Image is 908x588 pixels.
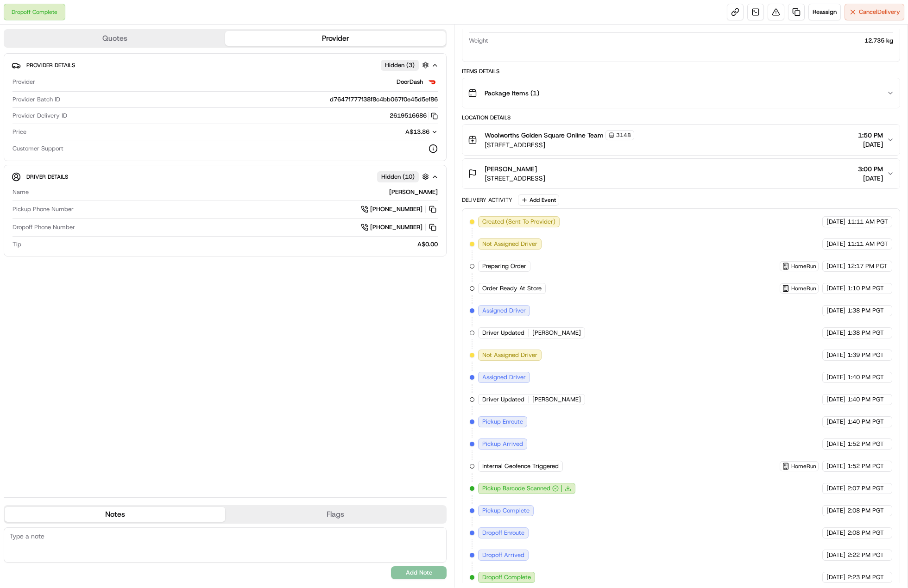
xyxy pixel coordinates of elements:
[13,205,74,213] span: Pickup Phone Number
[462,78,900,108] button: Package Items (1)
[482,284,542,293] span: Order Ready At Store
[482,262,526,270] span: Preparing Order
[482,373,526,382] span: Assigned Driver
[847,307,884,315] span: 1:38 PM PGT
[485,140,634,150] span: [STREET_ADDRESS]
[791,463,816,470] span: HomeRun
[782,463,816,470] button: HomeRun
[847,462,884,470] span: 1:52 PM PGT
[492,37,893,45] div: 12.735 kg
[482,484,559,493] button: Pickup Barcode Scanned
[858,164,883,174] span: 3:00 PM
[397,78,423,86] span: DoorDash
[469,37,488,45] span: Weight
[377,171,431,182] button: Hidden (10)
[482,240,537,248] span: Not Assigned Driver
[791,285,816,292] span: HomeRun
[826,240,845,248] span: [DATE]
[356,128,438,136] button: A$13.86
[845,4,904,20] button: CancelDelivery
[847,507,884,515] span: 2:08 PM PGT
[826,484,845,493] span: [DATE]
[462,125,900,155] button: Woolworths Golden Square Online Team3148[STREET_ADDRESS]1:50 PM[DATE]
[813,8,837,16] span: Reassign
[370,223,422,231] span: [PHONE_NUMBER]
[859,8,900,16] span: Cancel Delivery
[482,218,555,226] span: Created (Sent To Provider)
[847,573,884,582] span: 2:23 PM PGT
[847,218,888,226] span: 11:11 AM PGT
[826,440,845,448] span: [DATE]
[808,4,841,20] button: Reassign
[847,329,884,337] span: 1:38 PM PGT
[462,159,900,188] button: [PERSON_NAME][STREET_ADDRESS]3:00 PM[DATE]
[826,529,845,537] span: [DATE]
[826,307,845,315] span: [DATE]
[847,529,884,537] span: 2:08 PM PGT
[482,573,531,582] span: Dropoff Complete
[826,373,845,382] span: [DATE]
[225,31,446,46] button: Provider
[32,188,438,196] div: [PERSON_NAME]
[791,263,816,270] span: HomeRun
[12,169,439,184] button: Driver DetailsHidden (10)
[13,223,75,231] span: Dropoff Phone Number
[482,418,523,426] span: Pickup Enroute
[847,284,884,293] span: 1:10 PM PGT
[390,112,438,120] button: 2619516686
[847,484,884,493] span: 2:07 PM PGT
[482,484,550,493] span: Pickup Barcode Scanned
[5,31,225,46] button: Quotes
[482,395,524,404] span: Driver Updated
[13,188,29,196] span: Name
[381,173,415,181] span: Hidden ( 10 )
[482,507,530,515] span: Pickup Complete
[616,131,631,139] span: 3148
[826,418,845,426] span: [DATE]
[462,196,512,204] div: Delivery Activity
[485,131,604,140] span: Woolworths Golden Square Online Team
[826,462,845,470] span: [DATE]
[847,262,888,270] span: 12:17 PM PGT
[826,551,845,559] span: [DATE]
[427,76,438,88] img: doordash_logo_v2.png
[847,240,888,248] span: 11:11 AM PGT
[405,128,429,136] span: A$13.86
[482,551,524,559] span: Dropoff Arrived
[25,240,438,249] div: A$0.00
[826,262,845,270] span: [DATE]
[826,507,845,515] span: [DATE]
[858,140,883,149] span: [DATE]
[26,173,68,181] span: Driver Details
[847,440,884,448] span: 1:52 PM PGT
[485,88,539,98] span: Package Items ( 1 )
[485,174,545,183] span: [STREET_ADDRESS]
[858,131,883,140] span: 1:50 PM
[482,440,523,448] span: Pickup Arrived
[482,351,537,359] span: Not Assigned Driver
[532,329,581,337] span: [PERSON_NAME]
[12,57,439,73] button: Provider DetailsHidden (3)
[847,395,884,404] span: 1:40 PM PGT
[826,218,845,226] span: [DATE]
[26,62,75,69] span: Provider Details
[13,78,35,86] span: Provider
[13,128,26,136] span: Price
[482,529,524,537] span: Dropoff Enroute
[858,174,883,183] span: [DATE]
[518,194,559,206] button: Add Event
[826,351,845,359] span: [DATE]
[361,204,438,214] a: [PHONE_NUMBER]
[13,144,63,153] span: Customer Support
[385,61,415,69] span: Hidden ( 3 )
[5,507,225,522] button: Notes
[225,507,446,522] button: Flags
[826,573,845,582] span: [DATE]
[330,95,438,104] span: d7647f777f38f8c4bb067f0e45d5ef86
[13,95,60,104] span: Provider Batch ID
[847,418,884,426] span: 1:40 PM PGT
[370,205,422,213] span: [PHONE_NUMBER]
[847,373,884,382] span: 1:40 PM PGT
[485,164,537,174] span: [PERSON_NAME]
